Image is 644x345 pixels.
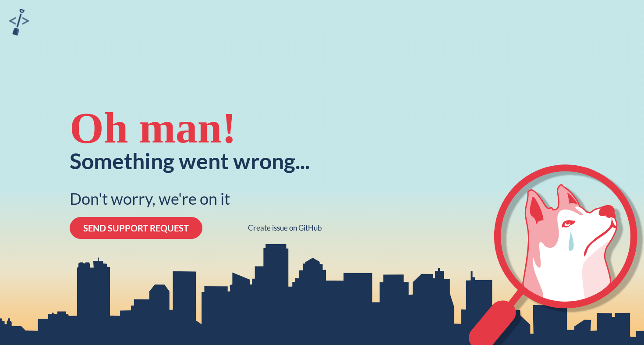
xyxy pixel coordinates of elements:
div: Oh man! [70,106,237,150]
a: Create issue on GitHub [248,224,322,232]
div: Don't worry, we're on it [70,189,230,208]
a: sandbox logo [9,9,29,38]
svg: crying-husky-2 [469,164,644,345]
div: Something went wrong... [70,150,310,172]
button: SEND SUPPORT REQUEST [70,217,202,239]
img: sandbox logo [9,9,29,36]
